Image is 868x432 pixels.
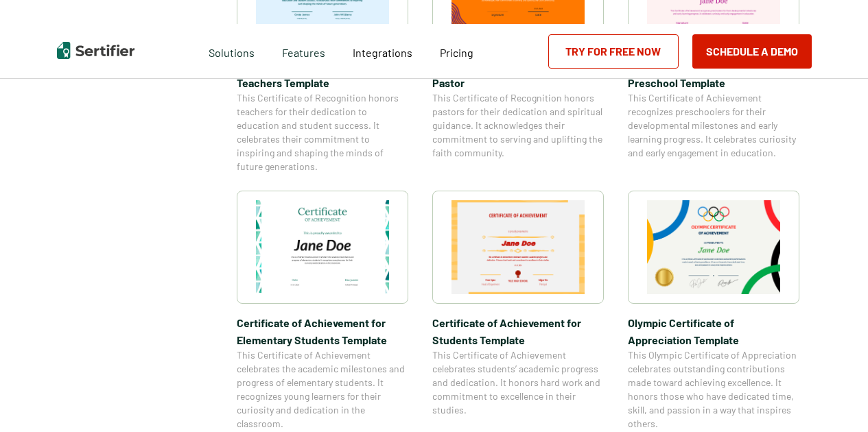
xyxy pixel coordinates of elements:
img: Certificate of Achievement for Elementary Students Template [256,200,389,294]
a: Certificate of Achievement for Elementary Students TemplateCertificate of Achievement for Element... [237,191,408,431]
span: This Certificate of Recognition honors teachers for their dedication to education and student suc... [237,91,408,173]
span: Solutions [209,43,255,60]
span: Integrations [353,46,412,59]
a: Try for Free Now [548,34,679,69]
span: Pricing [440,46,473,59]
a: Pricing [440,43,473,60]
span: This Certificate of Recognition honors pastors for their dedication and spiritual guidance. It ac... [432,91,604,160]
a: Integrations [353,43,412,60]
span: Olympic Certificate of Appreciation​ Template [628,314,799,348]
span: This Certificate of Achievement recognizes preschoolers for their developmental milestones and ea... [628,91,799,160]
a: Olympic Certificate of Appreciation​ TemplateOlympic Certificate of Appreciation​ TemplateThis Ol... [628,191,799,431]
span: This Certificate of Achievement celebrates the academic milestones and progress of elementary stu... [237,348,408,431]
span: Certificate of Achievement for Elementary Students Template [237,314,408,348]
span: Certificate of Achievement for Students Template [432,314,604,348]
img: Certificate of Achievement for Students Template [451,200,585,294]
img: Olympic Certificate of Appreciation​ Template [647,200,780,294]
span: Features [282,43,325,60]
span: This Olympic Certificate of Appreciation celebrates outstanding contributions made toward achievi... [628,348,799,431]
a: Certificate of Achievement for Students TemplateCertificate of Achievement for Students TemplateT... [432,191,604,431]
span: This Certificate of Achievement celebrates students’ academic progress and dedication. It honors ... [432,348,604,417]
img: Sertifier | Digital Credentialing Platform [57,42,134,59]
iframe: Chat Widget [799,366,868,432]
